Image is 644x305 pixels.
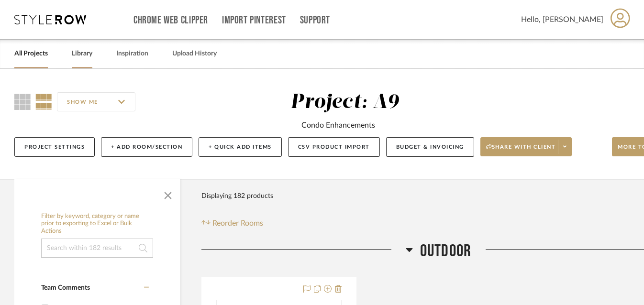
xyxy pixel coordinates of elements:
h6: Filter by keyword, category or name prior to exporting to Excel or Bulk Actions [41,213,153,235]
a: Support [300,16,330,24]
a: Import Pinterest [222,16,286,24]
button: CSV Product Import [288,137,380,157]
a: Library [72,47,92,60]
div: Condo Enhancements [301,120,375,131]
button: Reorder Rooms [201,218,263,229]
button: Budget & Invoicing [386,137,474,157]
div: Project: A9 [290,92,399,112]
span: Share with client [486,143,556,158]
span: Team Comments [41,284,90,291]
button: + Quick Add Items [199,137,282,157]
div: Displaying 182 products [201,186,273,206]
a: Upload History [172,47,217,60]
button: + Add Room/Section [101,137,192,157]
span: Hello, [PERSON_NAME] [521,14,603,25]
span: Outdoor [420,241,471,261]
span: Reorder Rooms [212,218,263,229]
a: Chrome Web Clipper [133,16,208,24]
input: Search within 182 results [41,239,153,258]
a: All Projects [14,47,48,60]
button: Project Settings [14,137,95,157]
button: Close [158,184,178,203]
button: Share with client [480,137,572,156]
a: Inspiration [116,47,148,60]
